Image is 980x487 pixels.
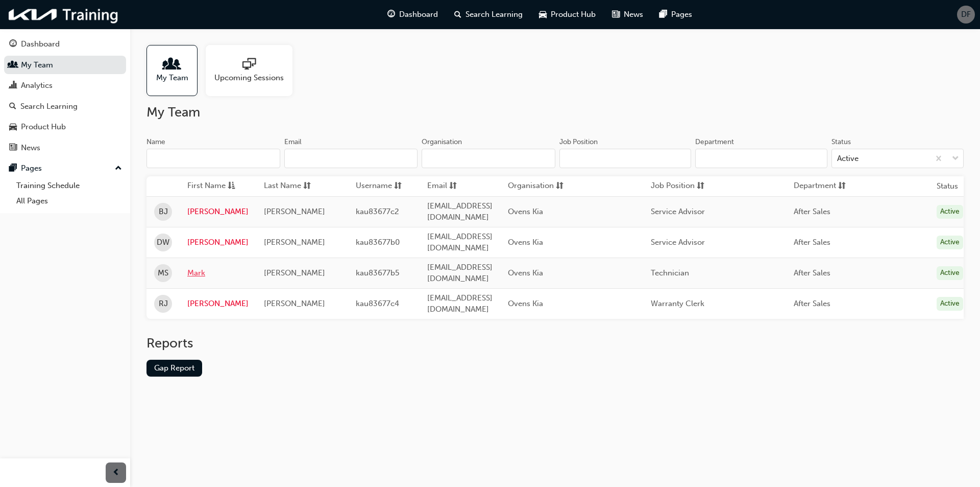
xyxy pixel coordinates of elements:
[264,180,301,193] span: Last Name
[937,205,963,219] div: Active
[264,180,320,193] button: Last Namesorting-icon
[794,238,830,247] span: After Sales
[12,178,126,194] a: Training Schedule
[4,33,126,159] button: DashboardMy TeamAnalyticsSearch LearningProduct HubNews
[559,149,692,168] input: Job Position
[21,163,42,174] div: Pages
[387,8,395,21] span: guage-icon
[427,293,493,314] span: [EMAIL_ADDRESS][DOMAIN_NAME]
[838,180,846,193] span: sorting-icon
[695,137,734,147] div: Department
[187,298,249,310] a: [PERSON_NAME]
[794,207,830,216] span: After Sales
[794,180,836,193] span: Department
[651,207,705,216] span: Service Advisor
[651,268,689,277] span: Technician
[937,266,963,280] div: Active
[21,80,53,91] div: Analytics
[604,4,651,25] a: news-iconNews
[264,268,325,277] span: [PERSON_NAME]
[146,149,280,168] input: Name
[697,180,704,193] span: sorting-icon
[284,149,418,168] input: Email
[4,159,126,178] button: Pages
[9,144,17,153] span: news-icon
[651,299,704,308] span: Warranty Clerk
[159,206,168,218] span: BJ
[356,238,400,247] span: kau83677b0
[454,8,461,21] span: search-icon
[187,180,226,193] span: First Name
[284,137,302,147] div: Email
[356,180,412,193] button: Usernamesorting-icon
[9,40,17,49] span: guage-icon
[12,193,126,209] a: All Pages
[508,299,543,308] span: Ovens Kia
[228,180,235,193] span: asc-icon
[9,123,17,132] span: car-icon
[651,180,695,193] span: Job Position
[356,268,399,277] span: kau83677b5
[937,180,958,192] th: Status
[449,180,457,193] span: sorting-icon
[508,238,543,247] span: Ovens Kia
[952,152,959,166] span: down-icon
[156,72,188,84] span: My Team
[957,6,975,24] button: DF
[146,137,165,147] div: Name
[21,142,40,154] div: News
[624,9,643,20] span: News
[422,137,462,147] div: Organisation
[157,237,169,248] span: DW
[21,121,66,133] div: Product Hub
[356,207,399,216] span: kau83677c2
[551,9,596,20] span: Product Hub
[356,180,392,193] span: Username
[837,153,859,165] div: Active
[508,268,543,277] span: Ovens Kia
[539,8,547,21] span: car-icon
[651,238,705,247] span: Service Advisor
[146,45,206,96] a: My Team
[187,180,243,193] button: First Nameasc-icon
[303,180,311,193] span: sorting-icon
[508,180,554,193] span: Organisation
[399,9,438,20] span: Dashboard
[559,137,598,147] div: Job Position
[242,58,256,72] span: sessionType_ONLINE_URL-icon
[146,104,964,121] h2: My Team
[695,149,827,168] input: Department
[159,298,168,310] span: RJ
[112,467,120,479] span: prev-icon
[9,102,16,111] span: search-icon
[794,299,830,308] span: After Sales
[21,38,60,50] div: Dashboard
[264,299,325,308] span: [PERSON_NAME]
[187,237,249,248] a: [PERSON_NAME]
[187,267,249,279] a: Mark
[264,238,325,247] span: [PERSON_NAME]
[794,268,830,277] span: After Sales
[4,56,126,75] a: My Team
[4,97,126,116] a: Search Learning
[9,164,17,173] span: pages-icon
[165,58,179,72] span: people-icon
[158,267,168,279] span: MS
[146,360,202,377] a: Gap Report
[427,263,493,284] span: [EMAIL_ADDRESS][DOMAIN_NAME]
[556,180,563,193] span: sorting-icon
[508,180,564,193] button: Organisationsorting-icon
[446,4,531,25] a: search-iconSearch Learning
[427,180,447,193] span: Email
[651,4,700,25] a: pages-iconPages
[5,4,122,25] img: kia-training
[4,138,126,157] a: News
[115,162,122,175] span: up-icon
[20,101,78,112] div: Search Learning
[206,45,301,96] a: Upcoming Sessions
[422,149,555,168] input: Organisation
[794,180,850,193] button: Departmentsorting-icon
[531,4,604,25] a: car-iconProduct Hub
[9,81,17,90] span: chart-icon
